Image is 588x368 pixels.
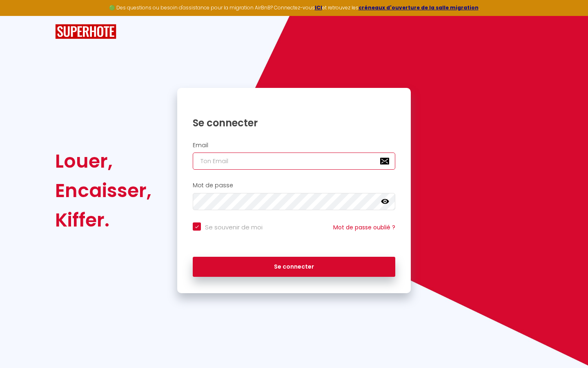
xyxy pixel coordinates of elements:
[193,153,395,170] input: Ton Email
[193,257,395,277] button: Se connecter
[55,205,151,235] div: Kiffer.
[55,176,151,205] div: Encaisser,
[55,24,116,39] img: SuperHote logo
[7,3,31,28] button: Ouvrir le widget de chat LiveChat
[359,4,479,11] a: créneaux d'ouverture de la salle migration
[315,4,322,11] a: ICI
[55,146,151,176] div: Louer,
[193,117,395,129] h1: Se connecter
[333,223,395,231] a: Mot de passe oublié ?
[193,142,395,149] h2: Email
[193,182,395,189] h2: Mot de passe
